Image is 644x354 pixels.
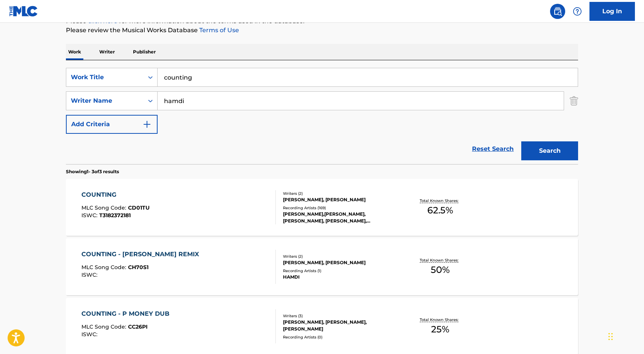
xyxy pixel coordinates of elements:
[66,44,83,60] p: Work
[81,271,99,278] span: ISWC :
[81,331,99,338] span: ISWC :
[131,44,158,60] p: Publisher
[521,141,578,160] button: Search
[283,313,397,319] div: Writers ( 3 )
[608,325,613,348] div: Drag
[66,238,578,295] a: COUNTING - [PERSON_NAME] REMIXMLC Song Code:CH70S1ISWC:Writers (2)[PERSON_NAME], [PERSON_NAME]Rec...
[71,73,139,82] div: Work Title
[66,26,578,35] p: Please review the Musical Works Database
[66,115,158,134] button: Add Criteria
[198,27,239,34] a: Terms of Use
[589,2,635,21] a: Log In
[81,323,128,330] span: MLC Song Code :
[283,196,397,203] div: [PERSON_NAME], [PERSON_NAME]
[81,309,173,318] div: COUNTING - P MONEY DUB
[420,257,460,263] p: Total Known Shares:
[553,7,562,16] img: search
[570,91,578,110] img: Delete Criterion
[142,120,152,129] img: 9d2ae6d4665cec9f34b9.svg
[283,319,397,332] div: [PERSON_NAME], [PERSON_NAME], [PERSON_NAME]
[81,250,203,259] div: COUNTING - [PERSON_NAME] REMIX
[283,205,397,211] div: Recording Artists ( 169 )
[283,259,397,266] div: [PERSON_NAME], [PERSON_NAME]
[283,211,397,224] div: [PERSON_NAME],[PERSON_NAME], [PERSON_NAME], [PERSON_NAME], [PERSON_NAME],[PERSON_NAME], [PERSON_N...
[66,179,578,236] a: COUNTINGMLC Song Code:CD01TUISWC:T3182372181Writers (2)[PERSON_NAME], [PERSON_NAME]Recording Arti...
[99,212,131,219] span: T3182372181
[283,334,397,340] div: Recording Artists ( 0 )
[420,198,460,204] p: Total Known Shares:
[128,323,148,330] span: CC26PI
[283,254,397,259] div: Writers ( 2 )
[431,323,449,336] span: 25 %
[81,204,128,211] span: MLC Song Code :
[81,190,150,199] div: COUNTING
[128,204,150,211] span: CD01TU
[9,6,38,17] img: MLC Logo
[97,44,117,60] p: Writer
[468,141,517,157] a: Reset Search
[283,191,397,196] div: Writers ( 2 )
[570,4,585,19] div: Help
[573,7,582,16] img: help
[283,268,397,274] div: Recording Artists ( 1 )
[81,212,99,219] span: ISWC :
[283,274,397,280] div: HAMDI
[71,96,139,105] div: Writer Name
[420,317,460,323] p: Total Known Shares:
[550,4,565,19] a: Public Search
[128,264,148,271] span: CH70S1
[66,68,578,164] form: Search Form
[606,318,644,354] iframe: Chat Widget
[81,264,128,271] span: MLC Song Code :
[431,263,450,277] span: 50 %
[427,204,453,217] span: 62.5 %
[66,168,119,175] p: Showing 1 - 3 of 3 results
